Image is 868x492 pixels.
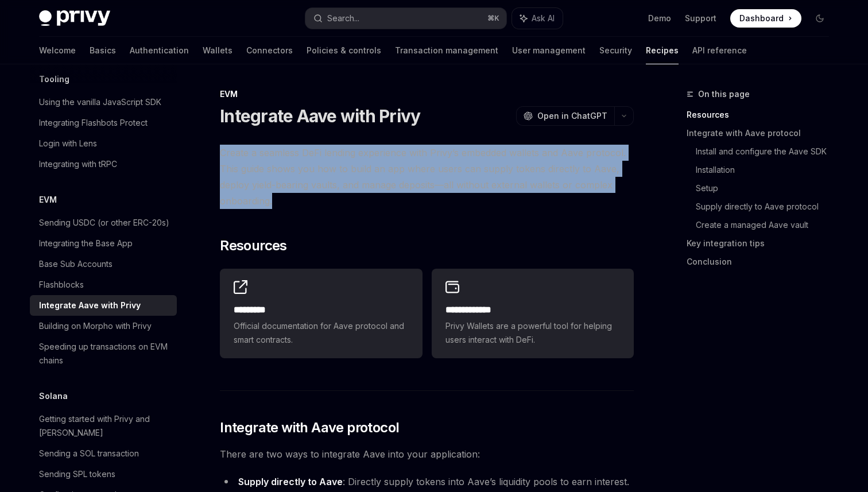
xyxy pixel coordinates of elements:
a: Conclusion [687,253,838,271]
button: Ask AI [512,8,563,29]
span: Dashboard [739,13,784,24]
a: Getting started with Privy and [PERSON_NAME] [30,409,177,443]
span: Create a seamless DeFi lending experience with Privy’s embedded wallets and Aave protocol. This g... [220,145,634,209]
div: Sending SPL tokens [39,467,115,481]
span: Ask AI [532,13,555,24]
span: Open in ChatGPT [537,110,607,122]
a: Integrate Aave with Privy [30,295,177,316]
a: Recipes [646,37,679,64]
a: Sending a SOL transaction [30,443,177,464]
a: Key integration tips [687,234,838,253]
div: Integrating the Base App [39,237,133,250]
a: Sending USDC (or other ERC-20s) [30,212,177,233]
a: Flashblocks [30,274,177,295]
a: Integrating with tRPC [30,154,177,175]
a: Support [685,13,716,24]
div: EVM [220,88,634,100]
h5: EVM [39,193,57,207]
a: Authentication [130,37,189,64]
div: Integrate Aave with Privy [39,299,141,312]
a: Using the vanilla JavaScript SDK [30,92,177,113]
a: Base Sub Accounts [30,254,177,274]
a: Install and configure the Aave SDK [696,142,838,161]
h1: Integrate Aave with Privy [220,106,420,126]
a: Sending SPL tokens [30,464,177,485]
span: There are two ways to integrate Aave into your application: [220,446,634,462]
a: Connectors [246,37,293,64]
div: Getting started with Privy and [PERSON_NAME] [39,412,170,440]
a: Resources [687,106,838,124]
a: Integrating Flashbots Protect [30,113,177,133]
a: User management [512,37,586,64]
a: Supply directly to Aave protocol [696,197,838,216]
div: Flashblocks [39,278,84,292]
div: Building on Morpho with Privy [39,319,152,333]
span: Official documentation for Aave protocol and smart contracts. [234,319,408,347]
a: Login with Lens [30,133,177,154]
a: Create a managed Aave vault [696,216,838,234]
a: Setup [696,179,838,197]
div: Sending USDC (or other ERC-20s) [39,216,169,230]
span: ⌘ K [487,14,499,23]
a: Wallets [203,37,232,64]
div: Integrating with tRPC [39,157,117,171]
a: Policies & controls [307,37,381,64]
a: Integrate with Aave protocol [687,124,838,142]
a: Security [599,37,632,64]
div: Using the vanilla JavaScript SDK [39,95,161,109]
div: Speeding up transactions on EVM chains [39,340,170,367]
a: Installation [696,161,838,179]
img: dark logo [39,10,110,26]
div: Login with Lens [39,137,97,150]
div: Search... [327,11,359,25]
div: Base Sub Accounts [39,257,113,271]
div: Integrating Flashbots Protect [39,116,148,130]
button: Toggle dark mode [811,9,829,28]
a: Speeding up transactions on EVM chains [30,336,177,371]
a: Basics [90,37,116,64]
a: API reference [692,37,747,64]
a: **** **** ***Privy Wallets are a powerful tool for helping users interact with DeFi. [432,269,634,358]
button: Search...⌘K [305,8,506,29]
div: Sending a SOL transaction [39,447,139,460]
a: Welcome [39,37,76,64]
a: Building on Morpho with Privy [30,316,177,336]
span: On this page [698,87,750,101]
a: Dashboard [730,9,801,28]
h5: Solana [39,389,68,403]
span: Resources [220,237,287,255]
span: Privy Wallets are a powerful tool for helping users interact with DeFi. [445,319,620,347]
a: Demo [648,13,671,24]
a: **** ****Official documentation for Aave protocol and smart contracts. [220,269,422,358]
button: Open in ChatGPT [516,106,614,126]
a: Transaction management [395,37,498,64]
span: Integrate with Aave protocol [220,419,399,437]
strong: Supply directly to Aave [238,476,343,487]
a: Integrating the Base App [30,233,177,254]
